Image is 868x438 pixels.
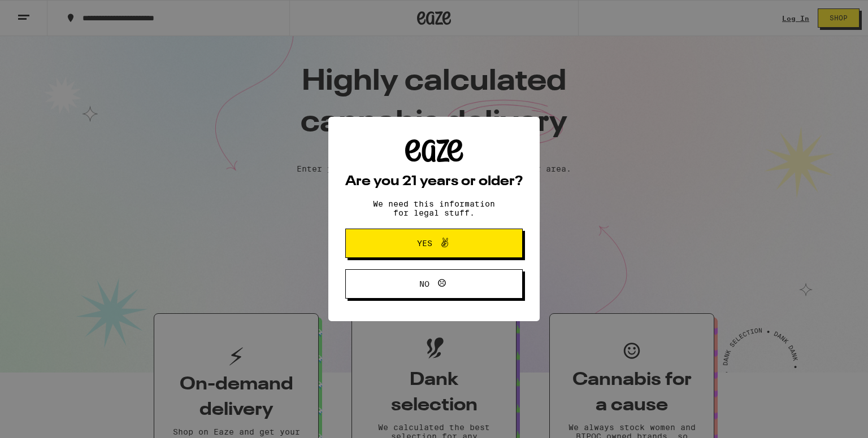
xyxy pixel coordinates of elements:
h2: Are you 21 years or older? [345,175,523,189]
button: No [345,269,523,299]
span: Yes [417,239,432,247]
span: No [419,280,429,288]
p: We need this information for legal stuff. [363,199,505,217]
button: Yes [345,229,523,258]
